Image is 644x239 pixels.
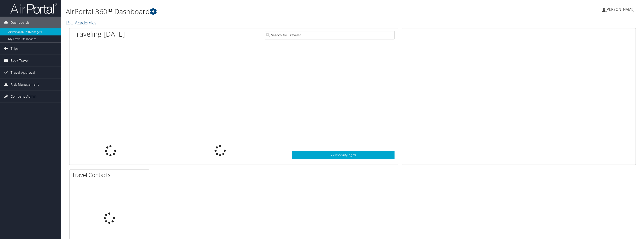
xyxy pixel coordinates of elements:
[11,67,35,78] span: Travel Approval
[265,31,395,39] input: Search for Traveler
[66,7,448,16] h1: AirPortal 360™ Dashboard
[602,2,639,16] a: [PERSON_NAME]
[11,55,29,66] span: Book Travel
[11,79,39,90] span: Risk Management
[73,29,125,39] h1: Traveling [DATE]
[72,171,149,179] h2: Travel Contacts
[606,7,635,12] span: [PERSON_NAME]
[10,3,57,14] img: airportal-logo.png
[11,43,19,54] span: Trips
[11,17,30,28] span: Dashboards
[66,19,98,26] a: LSU Academics
[11,91,37,102] span: Company Admin
[292,151,395,159] a: View SecurityLogic®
